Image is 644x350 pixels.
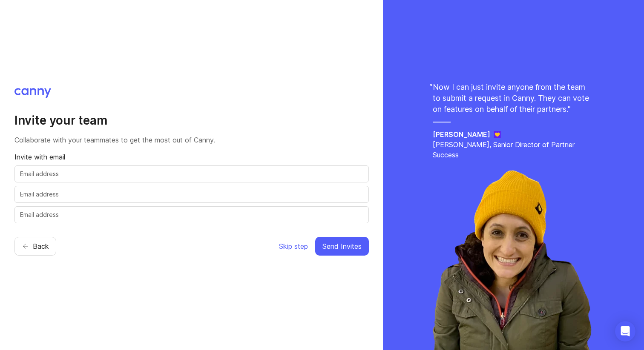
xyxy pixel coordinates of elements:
[33,241,49,251] span: Back
[14,152,369,162] p: Invite with email
[14,88,52,98] img: Canny logo
[433,82,595,115] p: Now I can just invite anyone from the team to submit a request in Canny. They can vote on feature...
[322,241,362,251] span: Send Invites
[427,163,601,350] img: rachel-ec36006e32d921eccbc7237da87631ad.webp
[315,237,369,256] button: Send Invites
[14,113,369,128] h2: Invite your team
[494,131,501,138] img: Jane logo
[14,135,369,145] p: Collaborate with your teammates to get the most out of Canny.
[14,237,56,256] button: Back
[20,190,363,199] input: Email address
[433,139,595,160] p: [PERSON_NAME], Senior Director of Partner Success
[279,241,308,251] span: Skip step
[279,237,308,256] button: Skip step
[433,129,490,139] h5: [PERSON_NAME]
[20,210,363,219] input: Email address
[615,321,635,341] div: Open Intercom Messenger
[20,169,363,179] input: Email address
